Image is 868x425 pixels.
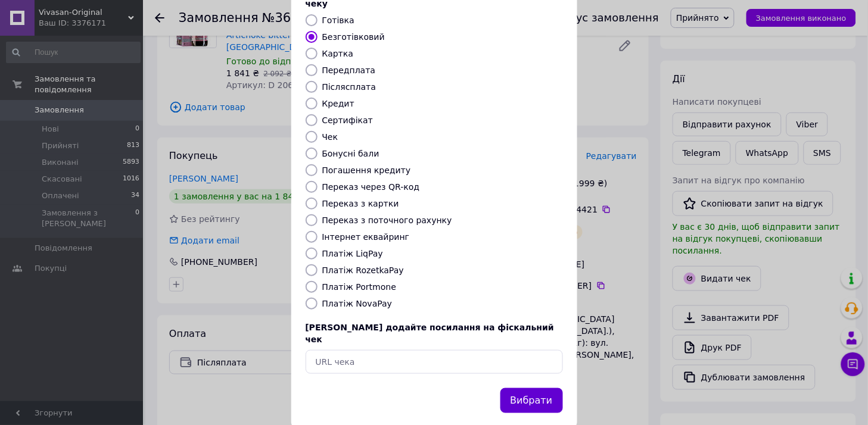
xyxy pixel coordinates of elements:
[322,265,404,275] label: Платіж RozetkaPay
[322,15,354,25] label: Готівка
[322,165,411,175] label: Погашення кредиту
[322,115,374,125] label: Сертифікат
[322,282,397,292] label: Платіж Portmone
[322,132,338,142] label: Чек
[322,99,354,108] label: Кредит
[322,65,376,75] label: Передплата
[322,149,379,158] label: Бонусні бали
[322,199,399,208] label: Переказ з картки
[306,323,555,344] span: [PERSON_NAME] додайте посилання на фіскальний чек
[322,232,410,242] label: Інтернет еквайринг
[322,49,354,58] label: Картка
[322,215,452,225] label: Переказ з поточного рахунку
[322,299,393,308] label: Платіж NovaPay
[322,249,383,258] label: Платіж LiqPay
[306,350,563,374] input: URL чека
[500,388,563,414] button: Вибрати
[322,182,420,192] label: Переказ через QR-код
[322,32,385,42] label: Безготівковий
[322,82,377,92] label: Післясплата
